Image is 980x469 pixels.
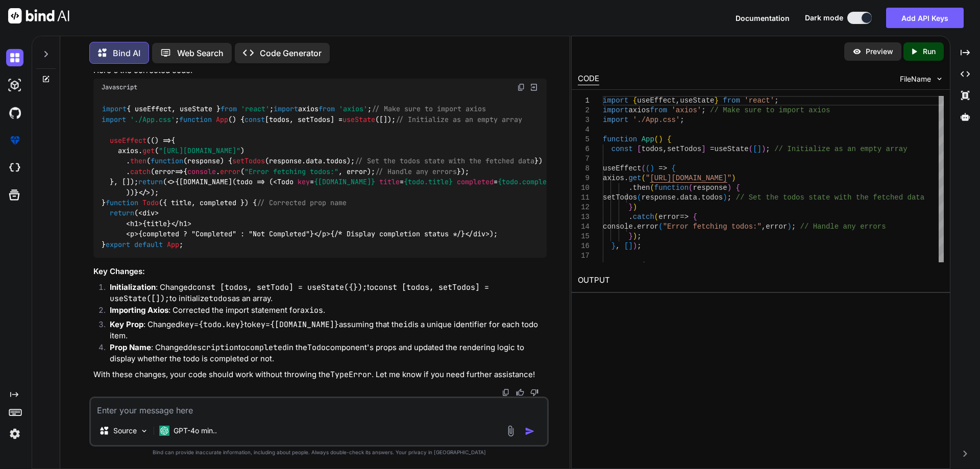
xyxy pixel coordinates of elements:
[530,388,538,397] img: dislike
[658,135,663,143] span: )
[465,230,489,239] span: </ >
[300,305,323,315] code: axios
[102,319,547,342] li: : Changed to assuming that the is a unique identifier for each todo item.
[102,104,681,250] code: { useEffect, useState } ; axios ; ; ( ) { [todos, setTodos] = ([]); ( { axios. ( ) . ( ( ) { (res...
[8,8,69,23] img: Bind AI
[375,167,457,176] span: // Handle any errors
[326,157,347,166] span: todos
[220,167,240,176] span: error
[866,46,893,57] p: Preview
[142,198,159,207] span: Todo
[762,145,766,153] span: )
[187,167,216,176] span: console
[525,426,535,436] img: icon
[130,157,146,166] span: then
[138,178,163,187] span: return
[650,174,727,182] span: [URL][DOMAIN_NAME]
[138,188,151,197] span: </>
[6,49,23,66] img: darkChat
[641,135,654,143] span: App
[727,174,731,182] span: "
[774,96,778,105] span: ;
[505,425,517,437] img: attachment
[632,116,679,124] span: './App.css'
[220,105,237,114] span: from
[273,178,571,187] span: < = = = />
[113,47,140,59] p: Bind AI
[578,96,590,106] div: 1
[671,164,675,172] span: {
[886,8,964,28] button: Add API Keys
[632,213,654,221] span: catch
[667,145,701,153] span: setTodos
[134,240,163,249] span: default
[188,342,238,353] code: description
[578,212,590,222] div: 13
[578,183,590,193] div: 10
[637,96,676,105] span: useEffect
[654,135,658,143] span: (
[603,174,624,182] span: axios
[180,319,244,330] code: key={todo.key}
[650,106,667,114] span: from
[130,219,138,228] span: h1
[654,184,688,192] span: function
[701,106,705,114] span: ;
[650,164,654,172] span: )
[632,232,636,240] span: )
[578,222,590,232] div: 14
[637,145,641,153] span: [
[800,223,886,231] span: // Handle any errors
[578,251,590,261] div: 17
[616,242,620,250] span: ,
[578,154,590,164] div: 7
[159,426,169,436] img: GPT-4o mini
[710,106,830,114] span: // Make sure to import axios
[322,230,326,239] span: p
[680,213,689,221] span: =>
[632,242,636,250] span: )
[159,146,240,155] span: "[URL][DOMAIN_NAME]"
[174,426,217,436] p: GPT-4o min..
[641,174,645,182] span: (
[6,77,23,94] img: darkAi-studio
[646,164,650,172] span: (
[693,213,697,221] span: {
[257,198,347,207] span: // Corrected prop name
[693,184,727,192] span: response
[637,242,641,250] span: ;
[110,282,489,304] code: const [todos, setTodos] = useState([]);
[637,232,641,240] span: ;
[517,83,525,91] img: copy
[457,178,494,187] span: completed
[578,106,590,115] div: 2
[130,115,175,124] span: './App.css'
[126,219,142,228] span: < >
[578,144,590,154] div: 6
[603,106,628,114] span: import
[753,145,757,153] span: [
[89,449,549,456] p: Bind can provide inaccurate information, including about people. Always double-check its answers....
[578,73,599,85] div: CODE
[727,193,731,202] span: ;
[727,184,731,192] span: )
[611,242,615,250] span: }
[260,47,322,59] p: Code Generator
[632,203,636,211] span: )
[142,146,155,155] span: get
[93,369,547,381] p: With these changes, your code should work without throwing the . Let me know if you need further ...
[130,230,134,239] span: p
[787,223,791,231] span: )
[355,157,534,166] span: // Set the todos state with the fetched data
[852,47,862,56] img: preview
[628,242,632,250] span: ]
[151,136,171,145] span: () =>
[637,223,658,231] span: error
[646,174,650,182] span: "
[93,266,547,278] h3: Key Changes:
[102,83,137,91] span: Javascript
[667,135,671,143] span: {
[923,46,936,57] p: Run
[572,268,950,292] h2: OUTPUT
[637,193,641,202] span: (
